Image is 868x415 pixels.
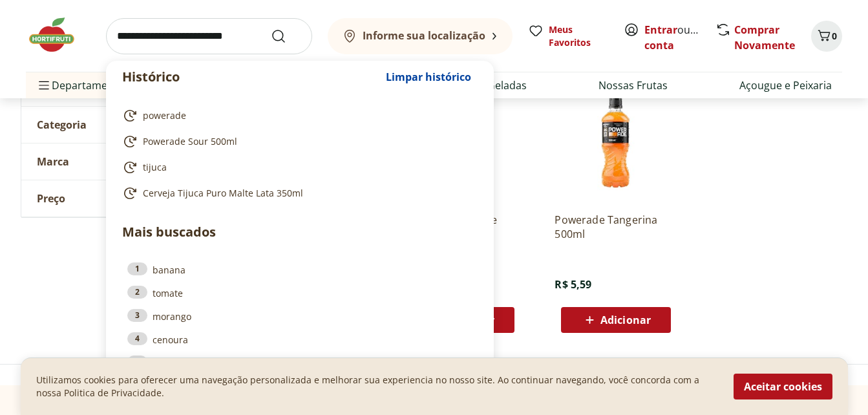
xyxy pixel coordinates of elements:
[143,187,303,200] span: Cerveja Tijuca Puro Malte Lata 350ml
[328,18,513,54] button: Informe sua localização
[122,134,472,149] a: Powerade Sour 500ml
[143,109,186,122] span: powerade
[555,277,591,292] span: R$ 5,59
[122,108,472,123] a: powerade
[363,28,485,43] b: Informe sua localização
[36,374,718,399] p: Utilizamos cookies para oferecer uma navegação personalizada e melhorar sua experiencia no nosso ...
[122,222,478,242] p: Mais buscados
[598,78,668,93] a: Nossas Frutas
[811,21,842,52] button: Carrinho
[36,70,52,101] button: Menu
[127,332,147,345] div: 4
[600,315,651,325] span: Adicionar
[127,262,472,277] a: 1banana
[832,30,837,42] span: 0
[37,155,69,168] span: Marca
[271,28,302,44] button: Submit Search
[143,161,167,174] span: tijuca
[555,213,677,241] a: Powerade Tangerina 500ml
[21,180,215,217] button: Preço
[379,61,478,92] button: Limpar histórico
[127,286,147,299] div: 2
[127,332,472,346] a: 4cenoura
[122,186,472,201] a: Cerveja Tijuca Puro Malte Lata 350ml
[644,23,715,52] a: Criar conta
[127,309,472,323] a: 3morango
[127,286,472,300] a: 2tomate
[734,23,795,52] a: Comprar Novamente
[734,374,832,399] button: Aceitar cookies
[644,23,677,37] a: Entrar
[561,307,671,333] button: Adicionar
[106,18,312,54] input: search
[21,107,215,143] button: Categoria
[644,22,702,53] span: ou
[127,262,147,275] div: 1
[122,160,472,175] a: tijuca
[127,309,147,322] div: 3
[528,23,608,49] a: Meus Favoritos
[122,68,379,86] p: Histórico
[739,78,832,93] a: Açougue e Peixaria
[549,23,608,49] span: Meus Favoritos
[26,16,90,54] img: Hortifruti
[386,72,471,82] span: Limpar histórico
[37,192,65,205] span: Preço
[37,118,87,131] span: Categoria
[36,70,129,101] span: Departamentos
[127,356,147,368] div: 5
[127,356,472,370] a: 5maça
[143,135,237,148] span: Powerade Sour 500ml
[21,144,215,180] button: Marca
[555,80,677,202] img: Powerade Tangerina 500ml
